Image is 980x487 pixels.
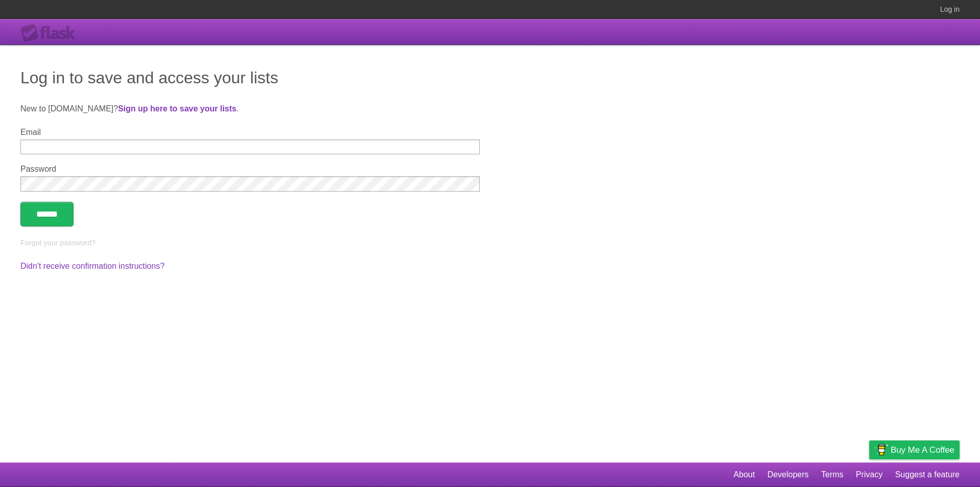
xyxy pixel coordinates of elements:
a: Didn't receive confirmation instructions? [20,262,164,270]
a: Developers [767,465,808,484]
a: Privacy [856,465,883,484]
img: Buy me a coffee [874,441,888,458]
div: Flask [20,24,82,42]
label: Email [20,128,480,137]
p: New to [DOMAIN_NAME]? . [20,103,960,115]
a: About [733,465,755,484]
a: Suggest a feature [895,465,960,484]
span: Buy me a coffee [891,441,954,459]
label: Password [20,165,480,174]
a: Buy me a coffee [869,440,960,459]
a: Forgot your password? [20,239,95,247]
a: Terms [821,465,844,484]
a: Sign up here to save your lists [118,104,236,113]
h1: Log in to save and access your lists [20,65,960,90]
